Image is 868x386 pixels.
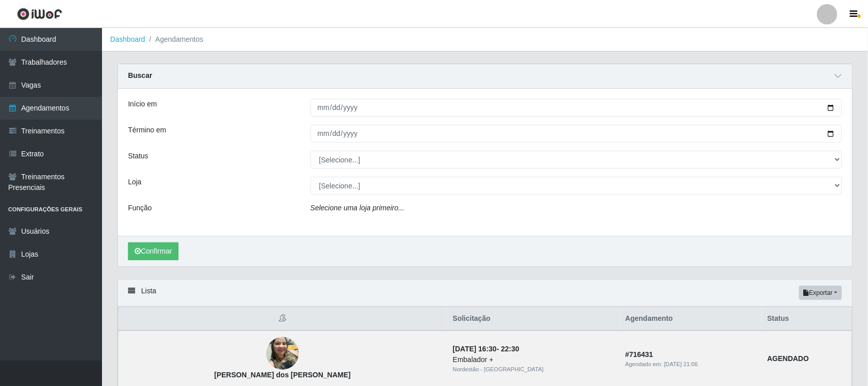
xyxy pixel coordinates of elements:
[110,35,145,43] a: Dashboard
[128,151,148,161] label: Status
[128,71,152,79] strong: Buscar
[453,345,519,353] strong: -
[311,99,843,117] input: 00/00/0000
[453,365,613,374] div: Nordestão - [GEOGRAPHIC_DATA]
[128,203,152,213] label: Função
[501,345,519,353] time: 22:30
[625,350,653,359] strong: # 716431
[102,28,868,51] nav: breadcrumb
[311,204,404,212] i: Selecione uma loja primeiro...
[118,280,852,307] div: Lista
[453,354,613,365] div: Embalador +
[761,307,852,331] th: Status
[664,361,698,367] time: [DATE] 21:06
[799,286,842,300] button: Exportar
[17,8,62,20] img: CoreUI Logo
[311,125,843,143] input: 00/00/0000
[266,332,299,375] img: Janiele Ribeiro dos Santos
[447,307,619,331] th: Solicitação
[768,354,809,363] strong: AGENDADO
[619,307,761,331] th: Agendamento
[625,360,755,369] div: Agendado em:
[128,177,141,187] label: Loja
[453,345,497,353] time: [DATE] 16:30
[214,371,351,379] strong: [PERSON_NAME] dos [PERSON_NAME]
[145,34,203,45] li: Agendamentos
[128,99,157,109] label: Início em
[128,125,166,135] label: Término em
[128,242,178,260] button: Confirmar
